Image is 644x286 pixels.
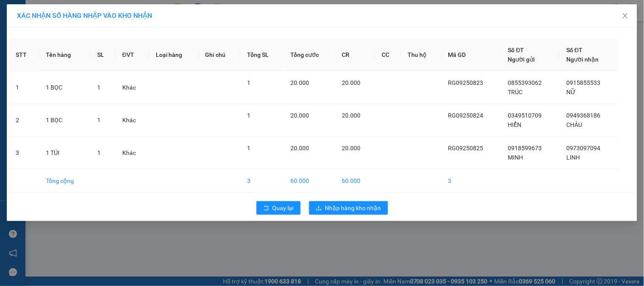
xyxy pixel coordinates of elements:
[115,39,149,71] th: ĐVT
[567,47,583,53] span: Số ĐT
[290,145,309,151] span: 20.000
[508,121,522,128] span: HIỂN
[567,112,601,119] span: 0949368186
[448,112,484,119] span: RG09250824
[335,39,375,71] th: CR
[442,169,501,193] td: 3
[240,169,284,193] td: 3
[9,39,39,71] th: STT
[256,201,301,215] button: rollbackQuay lại
[508,112,542,119] span: 0349510709
[240,39,284,71] th: Tổng SL
[97,117,101,123] span: 1
[342,145,361,151] span: 20.000
[247,145,250,151] span: 1
[39,39,90,71] th: Tên hàng
[39,169,90,193] td: Tổng cộng
[508,89,523,95] span: TRÚC
[335,169,375,193] td: 60.000
[9,71,39,104] td: 1
[247,79,250,86] span: 1
[149,39,199,71] th: Loại hàng
[9,104,39,137] td: 2
[567,89,576,95] span: NỮ
[316,205,322,212] span: download
[442,39,501,71] th: Mã GD
[508,79,542,86] span: 0855393062
[567,121,582,128] span: CHÂU
[290,79,309,86] span: 20.000
[39,71,90,104] td: 1 BỌC
[613,4,637,28] button: Close
[325,203,381,213] span: Nhập hàng kho nhận
[115,137,149,169] td: Khác
[567,154,580,161] span: LINH
[508,56,535,63] span: Người gửi
[309,201,388,215] button: downloadNhập hàng kho nhận
[448,145,484,151] span: RG09250825
[39,137,90,169] td: 1 TÚI
[567,56,599,63] span: Người nhận
[622,12,629,19] span: close
[247,112,250,119] span: 1
[199,39,240,71] th: Ghi chú
[342,79,361,86] span: 20.000
[567,79,601,86] span: 0915855533
[263,205,269,212] span: rollback
[97,149,101,156] span: 1
[508,47,524,53] span: Số ĐT
[290,112,309,119] span: 20.000
[508,154,523,161] span: MINH
[273,203,294,213] span: Quay lại
[284,169,335,193] td: 60.000
[39,104,90,137] td: 1 BỌC
[284,39,335,71] th: Tổng cước
[115,104,149,137] td: Khác
[567,145,601,151] span: 0973097094
[401,39,442,71] th: Thu hộ
[115,71,149,104] td: Khác
[17,11,152,20] span: XÁC NHẬN SỐ HÀNG NHẬP VÀO KHO NHẬN
[9,137,39,169] td: 3
[375,39,401,71] th: CC
[97,84,101,91] span: 1
[448,79,484,86] span: RG09250823
[342,112,361,119] span: 20.000
[90,39,115,71] th: SL
[508,145,542,151] span: 0918599673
